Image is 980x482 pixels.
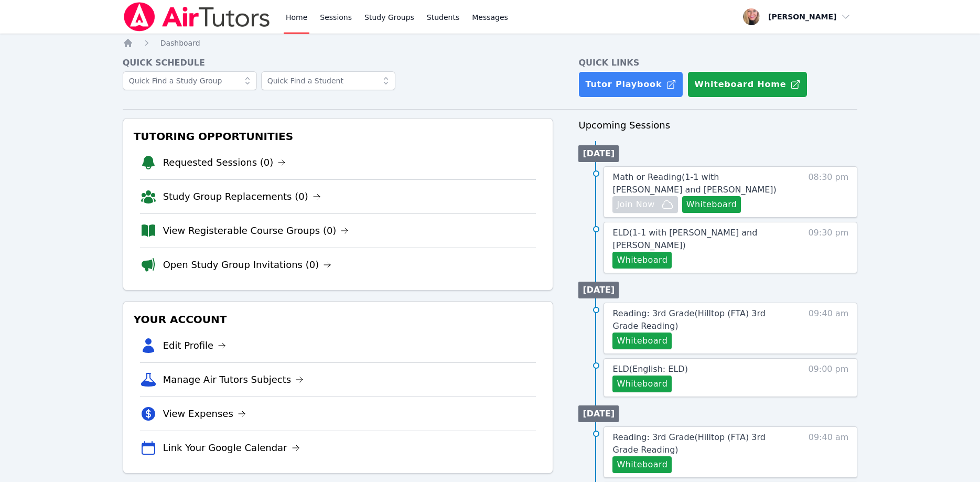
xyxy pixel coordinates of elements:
button: Whiteboard [612,376,672,392]
span: Messages [472,12,508,23]
a: ELD(1-1 with [PERSON_NAME] and [PERSON_NAME]) [612,227,789,252]
button: Whiteboard [612,252,672,269]
nav: Breadcrumb [123,38,858,48]
button: Whiteboard [612,456,672,473]
h3: Tutoring Opportunities [132,127,545,146]
a: View Expenses [163,406,246,421]
span: Reading: 3rd Grade ( Hilltop (FTA) 3rd Grade Reading ) [612,432,765,455]
button: Whiteboard Home [687,71,807,98]
span: ELD ( English: ELD ) [612,364,687,374]
a: Reading: 3rd Grade(Hilltop (FTA) 3rd Grade Reading) [612,307,789,333]
a: Link Your Google Calendar [163,441,300,455]
h4: Quick Schedule [123,57,554,69]
a: Study Group Replacements (0) [163,189,321,204]
a: Edit Profile [163,338,227,353]
a: View Registerable Course Groups (0) [163,223,349,238]
a: ELD(English: ELD) [612,363,687,376]
button: Join Now [612,196,677,213]
span: Reading: 3rd Grade ( Hilltop (FTA) 3rd Grade Reading ) [612,308,765,331]
span: Join Now [617,198,654,211]
button: Whiteboard [612,333,672,349]
button: Whiteboard [682,196,741,213]
span: ELD ( 1-1 with [PERSON_NAME] and [PERSON_NAME] ) [612,228,757,250]
span: 08:30 pm [808,171,848,213]
li: [DATE] [578,282,619,298]
span: Dashboard [160,39,200,47]
span: 09:40 am [809,307,849,349]
a: Reading: 3rd Grade(Hilltop (FTA) 3rd Grade Reading) [612,431,789,456]
span: Math or Reading ( 1-1 with [PERSON_NAME] and [PERSON_NAME] ) [612,172,776,195]
input: Quick Find a Student [261,71,395,90]
a: Requested Sessions (0) [163,155,286,170]
li: [DATE] [578,145,619,162]
span: 09:40 am [809,431,849,473]
span: 09:00 pm [808,363,848,392]
img: Air Tutors [123,2,271,31]
a: Open Study Group Invitations (0) [163,258,332,272]
li: [DATE] [578,405,619,422]
h4: Quick Links [578,57,857,69]
h3: Upcoming Sessions [578,118,857,133]
span: 09:30 pm [808,227,848,269]
a: Dashboard [160,38,200,48]
a: Math or Reading(1-1 with [PERSON_NAME] and [PERSON_NAME]) [612,171,789,196]
a: Tutor Playbook [578,71,683,98]
input: Quick Find a Study Group [123,71,257,90]
a: Manage Air Tutors Subjects [163,372,304,387]
h3: Your Account [132,310,545,329]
